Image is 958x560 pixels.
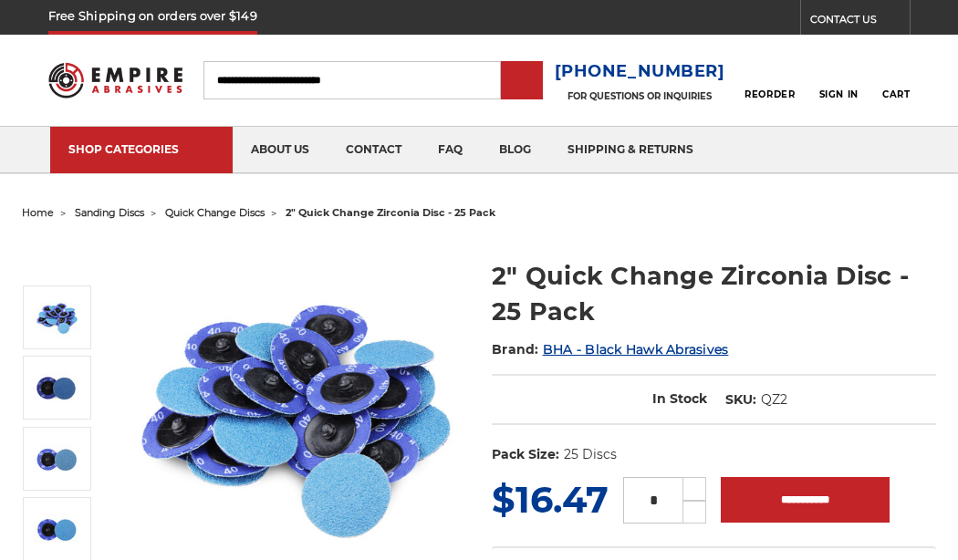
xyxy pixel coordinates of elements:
[286,206,495,219] span: 2" quick change zirconia disc - 25 pack
[34,365,79,410] img: Side-by-side view of 2-inch 40 Grit Zirconia Discs with Roloc fastening, showcasing both front an...
[549,127,712,173] a: shipping & returns
[481,127,549,173] a: blog
[564,445,617,464] dd: 25 Discs
[492,341,539,358] span: Brand:
[68,142,214,156] div: SHOP CATEGORIES
[555,58,725,85] a: [PHONE_NUMBER]
[810,9,910,35] a: CONTACT US
[75,206,144,219] a: sanding discs
[492,477,609,522] span: $16.47
[34,295,79,340] img: Assortment of 2-inch Metalworking Discs, 80 Grit, Quick Change, with durable Zirconia abrasive by...
[819,88,859,100] span: Sign In
[882,88,910,100] span: Cart
[165,206,265,219] a: quick change discs
[328,127,420,173] a: contact
[492,258,936,329] h1: 2" Quick Change Zirconia Disc - 25 Pack
[34,506,79,552] img: 2-inch 80 Grit Zirconia Discs with Roloc attachment, ideal for smoothing and finishing tasks in m...
[652,390,707,407] span: In Stock
[555,90,725,102] p: FOR QUESTIONS OR INQUIRIES
[36,246,80,285] button: Previous
[48,54,182,107] img: Empire Abrasives
[882,60,910,100] a: Cart
[761,390,787,410] dd: QZ2
[233,127,328,173] a: about us
[725,390,756,410] dt: SKU:
[492,445,559,464] dt: Pack Size:
[504,63,540,99] input: Submit
[745,60,795,99] a: Reorder
[745,88,795,100] span: Reorder
[34,436,79,482] img: Pair of 2-inch Quick Change Sanding Discs, 60 Grit, with Zirconia abrasive and roloc attachment f...
[543,341,729,358] a: BHA - Black Hawk Abrasives
[22,206,54,219] a: home
[420,127,481,173] a: faq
